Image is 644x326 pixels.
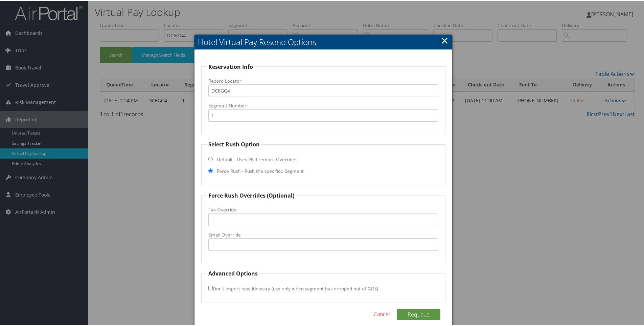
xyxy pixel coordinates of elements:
[208,285,213,290] input: Don't import new itinerary (use only when segment has dropped out of GDS)
[208,231,439,238] label: Email Override
[217,167,304,174] label: Force Rush - Rush the specified Segment
[194,34,453,49] h2: Hotel Virtual Pay Resend Options
[207,140,261,148] legend: Select Rush Option
[208,102,439,108] label: Segment Number:
[374,309,390,318] a: Cancel
[207,62,254,70] legend: Reservation Info
[217,156,297,162] label: Default - Uses PNR remark Overrides
[207,269,259,277] legend: Advanced Options
[208,77,439,84] label: Record Locator
[208,282,378,294] label: Don't import new itinerary (use only when segment has dropped out of GDS)
[207,191,295,199] legend: Force Rush Overrides (Optional)
[397,308,440,319] button: Requeue
[208,206,439,212] label: Fax Override:
[441,33,448,46] a: Close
